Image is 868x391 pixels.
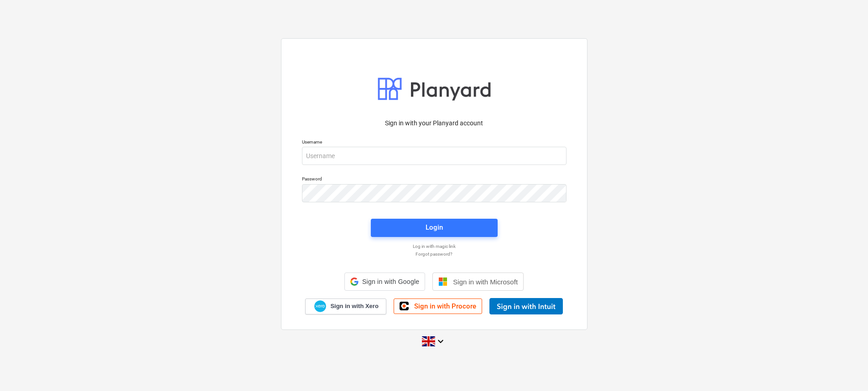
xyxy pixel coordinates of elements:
a: Log in with magic link [297,243,571,249]
img: Xero logo [314,300,326,313]
a: Sign in with Procore [394,298,482,314]
div: Login [426,221,443,233]
p: Password [302,176,567,184]
i: keyboard_arrow_down [435,336,446,347]
button: Login [371,219,498,237]
a: Forgot password? [297,251,571,257]
p: Username [302,139,567,147]
span: Sign in with Google [362,278,419,285]
input: Username [302,147,567,165]
a: Sign in with Xero [305,298,386,314]
div: Sign in with Google [344,273,425,291]
span: Sign in with Xero [330,302,378,310]
span: Sign in with Procore [414,302,476,310]
span: Sign in with Microsoft [453,278,518,286]
p: Sign in with your Planyard account [302,118,567,128]
img: Microsoft logo [438,277,447,286]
